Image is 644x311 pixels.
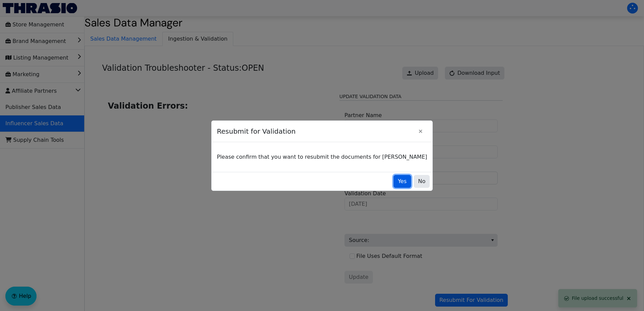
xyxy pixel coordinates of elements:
button: Close [414,125,427,138]
span: Resubmit for Validation [217,123,414,140]
button: No [414,175,430,188]
span: No [418,177,426,185]
span: Yes [398,177,407,185]
button: Yes [393,175,411,188]
p: Please confirm that you want to resubmit the documents for [PERSON_NAME] [217,153,427,161]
